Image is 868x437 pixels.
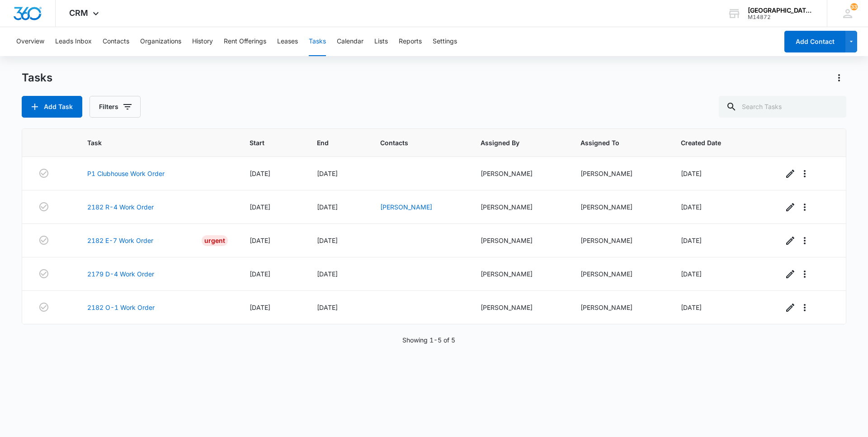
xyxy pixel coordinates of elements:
button: Rent Offerings [224,27,266,56]
div: [PERSON_NAME] [580,303,659,312]
span: [DATE] [250,203,270,211]
button: Add Task [22,96,82,118]
div: Urgent [202,235,228,246]
span: [DATE] [250,304,270,311]
button: Settings [433,27,457,56]
button: Actions [832,71,846,85]
span: [DATE] [681,270,702,278]
span: Assigned To [580,138,646,147]
div: [PERSON_NAME] [481,269,559,279]
button: Tasks [309,27,326,56]
div: [PERSON_NAME] [580,169,659,178]
a: 2182 R-4 Work Order [87,202,154,212]
span: [DATE] [317,237,338,244]
span: End [317,138,345,147]
span: [DATE] [681,203,702,211]
div: [PERSON_NAME] [481,169,559,178]
button: Overview [16,27,44,56]
div: account id [748,14,814,20]
span: Start [250,138,283,147]
p: Showing 1-5 of 5 [402,335,455,345]
button: History [192,27,213,56]
span: Contacts [380,138,446,147]
div: [PERSON_NAME] [481,236,559,245]
span: [DATE] [317,203,338,211]
a: P1 Clubhouse Work Order [87,169,165,178]
div: [PERSON_NAME] [580,202,659,212]
button: Leases [277,27,298,56]
button: Lists [374,27,388,56]
a: 2179 D-4 Work Order [87,269,154,279]
span: Created Date [681,138,748,147]
span: [DATE] [317,270,338,278]
div: [PERSON_NAME] [481,303,559,312]
a: 2182 E-7 Work Order [87,236,153,245]
div: account name [748,7,814,14]
div: [PERSON_NAME] [481,202,559,212]
span: [DATE] [681,237,702,244]
span: [DATE] [317,170,338,177]
span: [DATE] [250,237,270,244]
div: notifications count [850,3,858,10]
div: [PERSON_NAME] [580,269,659,279]
span: [DATE] [681,170,702,177]
button: Calendar [337,27,363,56]
h1: Tasks [22,71,52,85]
span: [DATE] [681,304,702,311]
button: Leads Inbox [55,27,92,56]
span: [DATE] [250,270,270,278]
span: CRM [69,8,88,18]
span: [DATE] [317,304,338,311]
button: Organizations [140,27,181,56]
span: [DATE] [250,170,270,177]
button: Contacts [103,27,129,56]
span: 33 [850,3,858,10]
button: Reports [399,27,422,56]
span: Task [87,138,215,147]
button: Add Contact [784,31,845,52]
div: [PERSON_NAME] [580,236,659,245]
a: [PERSON_NAME] [380,203,432,211]
a: 2182 O-1 Work Order [87,303,155,312]
button: Filters [90,96,141,118]
span: Assigned By [481,138,546,147]
input: Search Tasks [719,96,846,118]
